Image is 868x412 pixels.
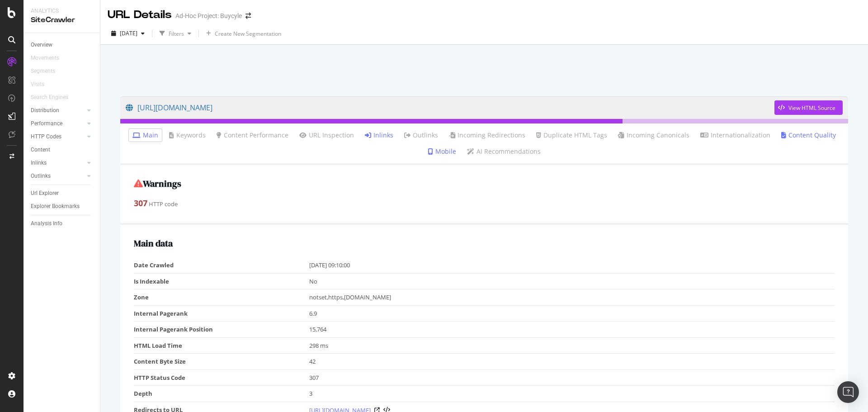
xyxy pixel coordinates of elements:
a: Duplicate HTML Tags [536,131,607,140]
a: Internationalization [700,131,770,140]
td: Content Byte Size [134,354,309,370]
a: Outlinks [31,171,85,181]
strong: 307 [134,198,147,208]
div: Segments [31,66,55,76]
a: Analysis Info [31,219,94,228]
a: Visits [31,80,53,89]
td: 3 [309,386,835,402]
a: URL Inspection [299,131,354,140]
a: Overview [31,40,94,50]
a: Distribution [31,106,85,115]
td: 6.9 [309,305,835,322]
div: Outlinks [31,171,51,181]
a: Content Performance [217,131,288,140]
td: [DATE] 09:10:00 [309,257,835,273]
div: arrow-right-arrow-left [245,13,251,19]
td: Internal Pagerank [134,305,309,322]
a: Mobile [428,147,456,156]
div: Performance [31,119,62,128]
div: Content [31,145,50,155]
div: SiteCrawler [31,15,93,25]
td: Is Indexable [134,273,309,289]
button: Filters [156,26,195,41]
a: Performance [31,119,85,128]
a: Main [132,131,158,140]
td: HTTP Status Code [134,369,309,386]
td: Depth [134,386,309,402]
td: Zone [134,289,309,306]
div: Open Intercom Messenger [837,381,859,403]
a: Search Engines [31,93,77,102]
span: Create New Segmentation [215,30,281,38]
a: Content [31,145,94,155]
h2: Main data [134,238,835,248]
div: Analytics [31,7,93,15]
div: Search Engines [31,93,68,102]
a: Keywords [169,131,206,140]
div: Url Explorer [31,189,59,198]
div: Explorer Bookmarks [31,202,80,211]
td: Date Crawled [134,257,309,273]
div: Filters [169,30,184,38]
a: Inlinks [365,131,393,140]
a: Segments [31,66,64,76]
div: HTTP Codes [31,132,61,142]
button: [DATE] [108,26,148,41]
div: Movements [31,53,59,63]
td: 15,764 [309,322,835,338]
a: Outlinks [404,131,438,140]
a: Inlinks [31,158,85,168]
div: Analysis Info [31,219,62,228]
div: URL Details [108,7,172,23]
a: [URL][DOMAIN_NAME] [126,96,774,119]
span: 2025 Aug. 1st [120,29,137,37]
td: No [309,273,835,289]
button: Create New Segmentation [203,26,285,41]
td: 298 ms [309,337,835,354]
a: AI Recommendations [467,147,541,156]
a: Incoming Redirections [449,131,525,140]
div: View HTML Source [788,104,835,112]
h2: Warnings [134,179,835,189]
a: Url Explorer [31,189,94,198]
td: HTML Load Time [134,337,309,354]
a: Movements [31,53,68,63]
td: notset,https,[DOMAIN_NAME] [309,289,835,306]
a: HTTP Codes [31,132,85,142]
a: Content Quality [781,131,836,140]
td: 307 [309,369,835,386]
div: Distribution [31,106,59,115]
td: Internal Pagerank Position [134,322,309,338]
a: Incoming Canonicals [618,131,689,140]
td: 42 [309,354,835,370]
a: Explorer Bookmarks [31,202,94,211]
div: Visits [31,80,44,89]
div: Inlinks [31,158,47,168]
div: HTTP code [134,198,835,209]
div: Overview [31,40,52,50]
div: Ad-Hoc Project: Buycyle [175,11,242,20]
button: View HTML Source [774,100,843,115]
